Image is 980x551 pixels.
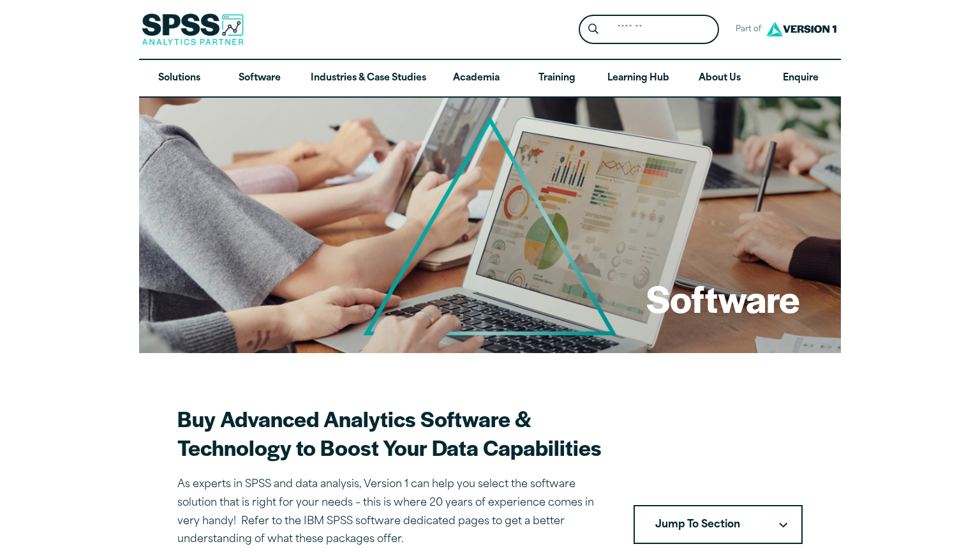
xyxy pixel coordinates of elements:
a: Enquire [761,60,841,97]
a: Learning Hub [597,60,679,97]
a: Training [517,60,597,97]
svg: Downward pointing chevron [779,522,787,528]
button: Search magnifying glass icon [582,18,605,42]
a: About Us [679,60,760,97]
p: As experts in SPSS and data analysis, Version 1 can help you select the software solution that is... [177,476,603,549]
a: Software [219,60,300,97]
img: Version1 Logo [763,17,840,41]
h1: Software [646,273,800,323]
nav: Table of Contents [634,505,803,545]
a: Solutions [139,60,219,97]
button: Jump To SectionDownward pointing chevron [634,505,803,545]
span: Part of [729,20,763,39]
form: Site Header Search Form [579,15,719,45]
nav: Desktop version of site main menu [139,60,841,97]
svg: Search magnifying glass icon [588,24,598,34]
a: Industries & Case Studies [301,60,436,97]
img: SPSS Analytics Partner [142,13,244,45]
h2: Buy Advanced Analytics Software & Technology to Boost Your Data Capabilities [177,404,603,462]
a: Academia [436,60,517,97]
